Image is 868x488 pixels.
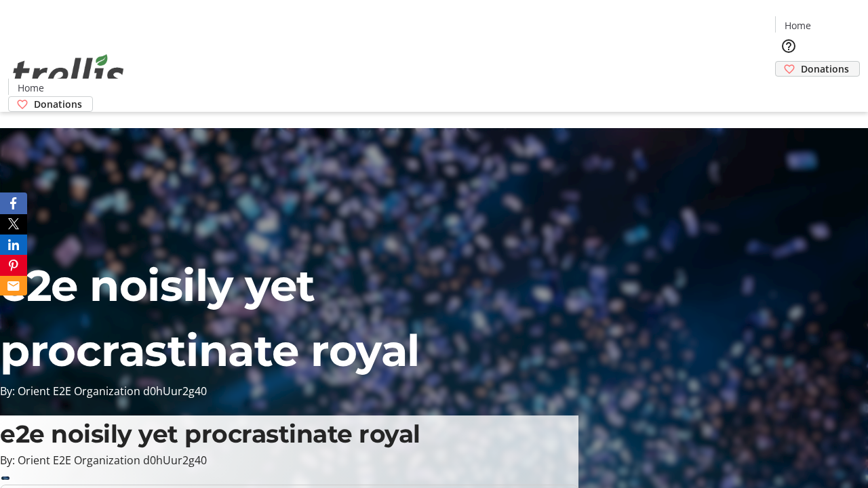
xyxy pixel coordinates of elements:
[18,81,44,95] span: Home
[776,18,819,33] a: Home
[34,97,82,111] span: Donations
[775,33,802,60] button: Help
[775,61,860,77] a: Donations
[785,18,811,33] span: Home
[8,39,129,107] img: Orient E2E Organization d0hUur2g40's Logo
[8,96,93,112] a: Donations
[9,81,52,95] a: Home
[801,62,849,76] span: Donations
[775,77,802,104] button: Cart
